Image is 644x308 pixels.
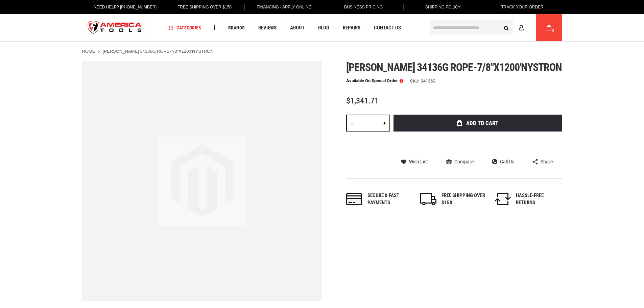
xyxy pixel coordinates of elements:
[543,14,555,41] a: 0
[541,159,553,164] span: Share
[166,23,204,32] a: Categories
[340,23,363,32] a: Repairs
[454,159,474,164] span: Compare
[425,5,461,9] span: Shipping Policy
[103,49,214,54] strong: [PERSON_NAME] 34136G ROPE-7/8"X1200'NYSTRON
[442,192,485,207] div: FREE SHIPPING OVER $150
[158,137,246,226] img: image.jpg
[169,25,201,30] span: Categories
[343,25,360,30] span: Repairs
[258,25,277,30] span: Reviews
[255,23,280,32] a: Reviews
[466,120,498,126] span: Add to Cart
[346,78,403,83] p: Available on Special Order
[492,159,514,165] a: Call Us
[421,79,436,83] div: 34136G
[82,15,148,41] img: America Tools
[420,193,436,205] img: shipping
[82,48,95,54] a: Home
[446,159,474,165] a: Compare
[367,192,411,207] div: Secure & fast payments
[225,23,248,32] a: Brands
[500,159,514,164] span: Call Us
[287,23,308,32] a: About
[82,15,148,41] a: store logo
[315,23,332,32] a: Blog
[318,25,329,30] span: Blog
[346,61,562,74] span: [PERSON_NAME] 34136g rope-7/8"x1200'nystron
[228,25,245,30] span: Brands
[401,159,428,165] a: Wish List
[552,29,554,32] span: 0
[346,193,362,205] img: payments
[346,96,379,105] span: $1,341.71
[392,134,564,153] iframe: Secure express checkout frame
[393,115,562,132] button: Add to Cart
[371,23,404,32] a: Contact Us
[409,159,428,164] span: Wish List
[410,79,421,83] strong: SKU
[290,25,305,30] span: About
[495,193,511,205] img: returns
[374,25,401,30] span: Contact Us
[500,21,513,34] button: Search
[516,192,560,207] div: HASSLE-FREE RETURNS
